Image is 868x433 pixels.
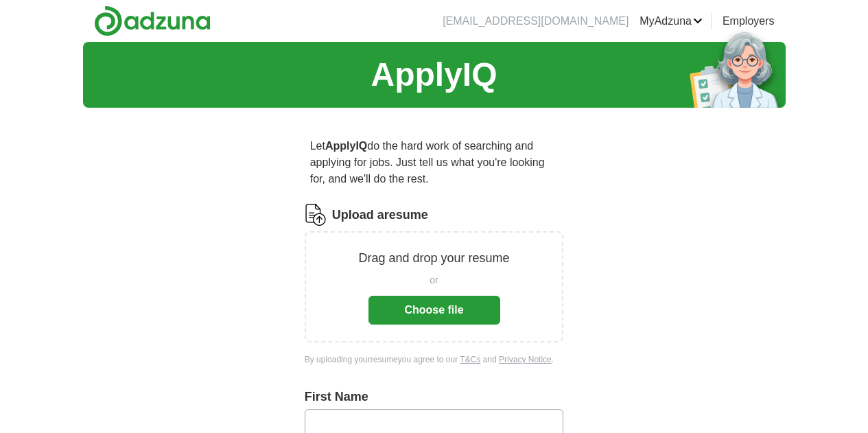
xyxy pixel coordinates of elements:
a: T&Cs [460,355,480,364]
a: Employers [723,13,775,30]
p: Let do the hard work of searching and applying for jobs. Just tell us what you're looking for, an... [305,132,564,193]
a: MyAdzuna [640,13,703,30]
h1: ApplyIQ [371,50,497,100]
li: [EMAIL_ADDRESS][DOMAIN_NAME] [443,13,629,30]
img: Adzuna logo [94,5,211,36]
div: By uploading your resume you agree to our and . [305,353,564,366]
p: Drag and drop your resume [358,249,509,268]
label: Upload a resume [332,206,428,224]
label: First Name [305,388,564,406]
button: Choose file [368,296,500,325]
span: or [430,273,438,288]
a: Privacy Notice [499,355,552,364]
img: CV Icon [305,204,327,226]
strong: ApplyIQ [325,140,367,152]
